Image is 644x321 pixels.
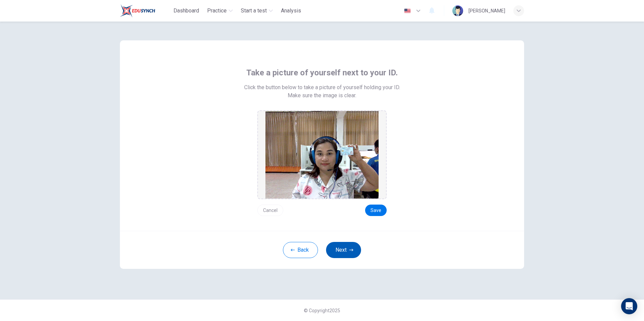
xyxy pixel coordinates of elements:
img: en [403,8,412,13]
span: Start a test [241,7,267,15]
a: Train Test logo [120,4,171,17]
span: Take a picture of yourself next to your ID. [246,67,398,78]
img: Train Test logo [120,4,155,17]
button: Analysis [278,5,304,17]
img: Profile picture [452,5,463,16]
span: © Copyright 2025 [304,308,340,313]
span: Practice [207,7,227,15]
button: Practice [204,5,235,17]
button: Start a test [238,5,276,17]
span: Dashboard [173,7,199,15]
span: Analysis [281,7,301,15]
div: Open Intercom Messenger [621,298,637,314]
button: Dashboard [171,5,202,17]
button: Next [326,242,361,258]
button: Back [283,242,318,258]
button: Save [365,205,387,216]
div: [PERSON_NAME] [469,7,505,15]
img: preview screemshot [265,111,379,199]
span: Click the button below to take a picture of yourself holding your ID. [244,83,400,92]
span: Make sure the image is clear. [288,92,356,100]
button: Cancel [257,205,283,216]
